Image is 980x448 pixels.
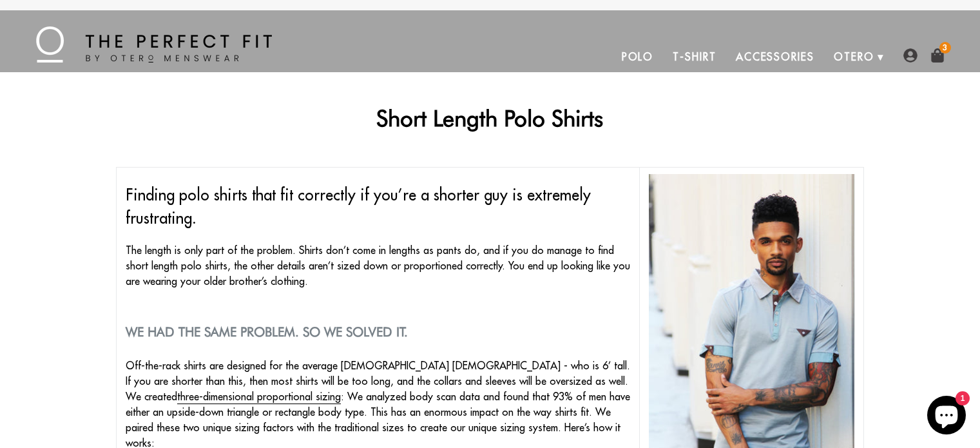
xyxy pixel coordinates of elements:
span: Finding polo shirts that fit correctly if you’re a shorter guy is extremely frustrating. [126,185,591,228]
a: Accessories [726,41,824,72]
span: 3 [939,42,951,54]
a: three-dimensional proportional sizing [177,390,341,404]
inbox-online-store-chat: Shopify online store chat [923,396,970,438]
a: T-Shirt [663,41,725,72]
img: user-account-icon.png [903,48,918,63]
a: Otero [824,41,884,72]
h2: We had the same problem. So we solved it. [126,324,630,340]
a: 3 [930,48,945,63]
img: The Perfect Fit - by Otero Menswear - Logo [36,26,272,63]
h1: Short Length Polo Shirts [116,104,865,131]
img: shopping-bag-icon.png [930,48,945,63]
p: The length is only part of the problem. Shirts don’t come in lengths as pants do, and if you do m... [126,242,630,289]
a: Polo [612,41,664,72]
